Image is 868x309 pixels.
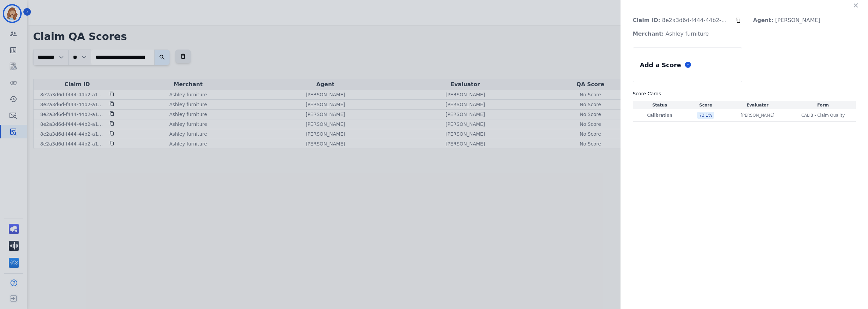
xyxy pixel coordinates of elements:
p: Calibration [634,113,685,118]
strong: Merchant: [633,31,664,37]
strong: Claim ID: [633,17,660,23]
p: [PERSON_NAME] [741,113,774,118]
div: 73.1 % [697,112,714,119]
span: CALIB - Claim Quality [801,113,845,118]
strong: Agent: [753,17,773,23]
th: Evaluator [725,101,790,109]
p: Ashley furniture [627,27,714,41]
p: [PERSON_NAME] [748,14,826,27]
th: Form [790,101,856,109]
p: 8e2a3d6d-f444-44b2-a14f-493d1792efdc [627,14,735,27]
h3: Score Cards [633,90,856,97]
th: Score [687,101,725,109]
div: Add a Score [638,59,682,71]
th: Status [633,101,687,109]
